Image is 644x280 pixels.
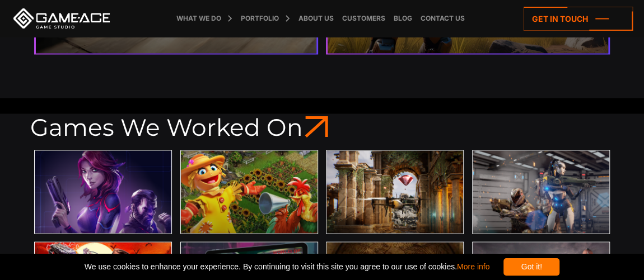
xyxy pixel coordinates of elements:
[473,150,609,233] img: Terragame preview main
[181,150,318,233] img: Farmerama case preview main
[503,258,559,276] div: Got it!
[30,113,614,140] h3: Games We Worked On
[524,7,633,31] a: Get in touch
[326,150,463,233] img: Diamond drone preview main
[457,262,489,271] a: More info
[35,150,171,233] img: Protagonist ex 1 game preview main
[85,258,489,276] span: We use cookies to enhance your experience. By continuing to visit this site you agree to our use ...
